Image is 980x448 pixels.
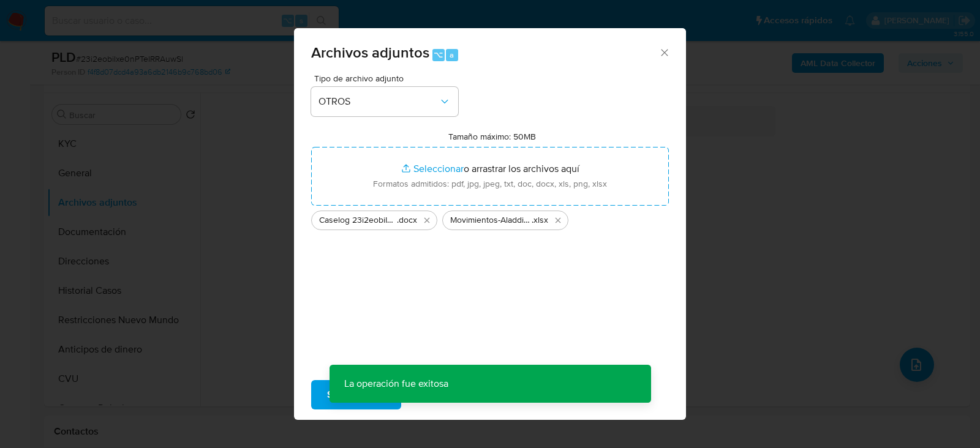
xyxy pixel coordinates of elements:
[311,87,458,116] button: OTROS
[318,95,439,108] span: OTROS
[532,214,548,226] span: .xlsx
[397,214,417,226] span: .docx
[327,381,385,408] span: Subir archivo
[314,74,461,83] span: Tipo de archivo adjunto
[311,206,669,230] ul: Archivos seleccionados
[450,214,532,226] span: Movimientos-Aladdin-v10_2
[658,47,669,58] button: Cerrar
[311,42,429,63] span: Archivos adjuntos
[422,381,462,408] span: Cancelar
[420,213,434,228] button: Eliminar Caselog 23i2eobiIxe0nPTeIRRAuwSl_2025_07_17_22_40_21.docx
[434,49,443,61] span: ⌥
[450,49,454,61] span: a
[448,131,536,142] label: Tamaño máximo: 50MB
[311,380,401,409] button: Subir archivo
[319,214,397,226] span: Caselog 23i2eobiIxe0nPTeIRRAuwSl_2025_07_17_22_40_21
[330,365,463,403] p: La operación fue exitosa
[551,213,565,228] button: Eliminar Movimientos-Aladdin-v10_2.xlsx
